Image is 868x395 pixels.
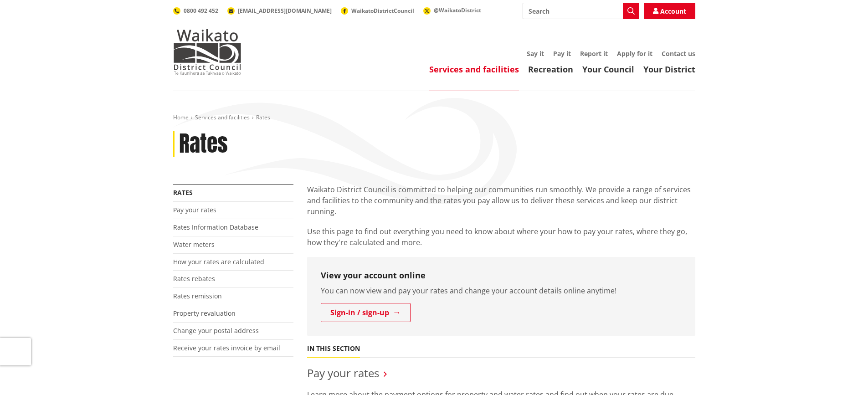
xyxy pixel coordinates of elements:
a: Water meters [173,240,215,249]
a: Home [173,113,189,121]
a: Change your postal address [173,326,259,335]
h3: View your account online [321,271,682,281]
a: Pay it [553,49,571,58]
span: @WaikatoDistrict [434,6,481,14]
a: Pay your rates [173,205,216,214]
a: Receive your rates invoice by email [173,344,280,352]
a: Report it [580,49,608,58]
p: You can now view and pay your rates and change your account details online anytime! [321,285,682,296]
a: Rates remission [173,292,222,300]
span: Rates [256,113,270,121]
a: 0800 492 452 [173,7,218,15]
a: [EMAIL_ADDRESS][DOMAIN_NAME] [227,7,332,15]
a: @WaikatoDistrict [423,6,481,14]
a: Apply for it [617,49,652,58]
nav: breadcrumb [173,114,695,122]
a: Sign-in / sign-up [321,303,411,322]
a: Account [644,3,695,19]
img: Waikato District Council - Te Kaunihera aa Takiwaa o Waikato [173,29,241,75]
a: Your Council [582,64,634,75]
a: Rates Information Database [173,223,258,231]
span: 0800 492 452 [184,7,218,15]
a: WaikatoDistrictCouncil [341,7,414,15]
span: WaikatoDistrictCouncil [351,7,414,15]
a: Property revaluation [173,309,236,318]
a: Pay your rates [307,365,379,380]
span: [EMAIL_ADDRESS][DOMAIN_NAME] [238,7,332,15]
p: Use this page to find out everything you need to know about where your how to pay your rates, whe... [307,226,695,248]
a: Rates [173,188,193,197]
h5: In this section [307,345,360,353]
a: Recreation [528,64,573,75]
p: Waikato District Council is committed to helping our communities run smoothly. We provide a range... [307,184,695,217]
a: How your rates are calculated [173,257,264,266]
a: Rates rebates [173,274,215,283]
h1: Rates [179,131,228,157]
a: Services and facilities [195,113,250,121]
a: Contact us [662,49,695,58]
a: Say it [527,49,544,58]
a: Services and facilities [429,64,519,75]
input: Search input [523,3,639,19]
a: Your District [643,64,695,75]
